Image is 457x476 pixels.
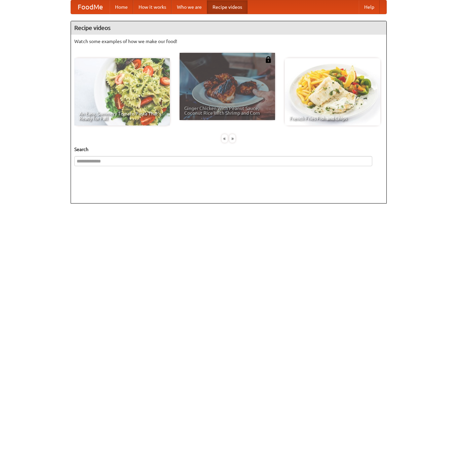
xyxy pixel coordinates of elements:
a: An Easy, Summery Tomato Pasta That's Ready for Fall [74,58,170,125]
span: French Fries Fish and Chips [290,116,376,121]
img: 483408.png [265,56,272,63]
p: Watch some examples of how we make our food! [74,38,383,45]
a: Help [359,0,380,14]
a: How it works [133,0,172,14]
div: » [229,134,235,143]
a: Home [110,0,133,14]
div: « [222,134,228,143]
h4: Recipe videos [71,21,386,35]
a: FoodMe [71,0,110,14]
a: Who we are [172,0,207,14]
a: Recipe videos [207,0,247,14]
h5: Search [74,146,383,153]
span: An Easy, Summery Tomato Pasta That's Ready for Fall [79,111,165,121]
a: French Fries Fish and Chips [285,58,380,125]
